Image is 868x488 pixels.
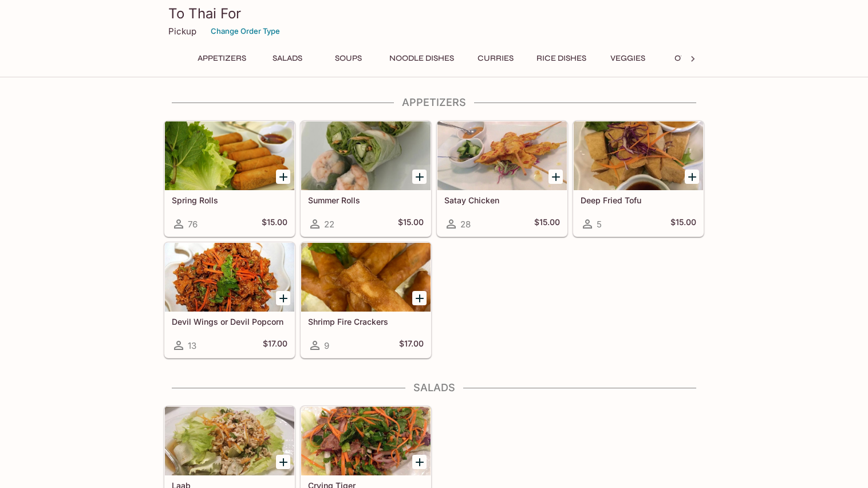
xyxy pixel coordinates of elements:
span: 5 [597,219,602,230]
div: Shrimp Fire Crackers [301,243,431,312]
h5: $15.00 [534,217,560,231]
button: Add Devil Wings or Devil Popcorn [276,291,290,305]
a: Deep Fried Tofu5$15.00 [573,121,704,237]
span: 13 [188,340,196,351]
button: Change Order Type [206,22,285,40]
button: Noodle Dishes [383,50,460,66]
h5: $15.00 [670,217,696,231]
button: Salads [262,50,313,66]
span: 22 [324,219,334,230]
button: Rice Dishes [530,50,593,66]
a: Spring Rolls76$15.00 [164,121,295,237]
h4: Appetizers [164,96,704,109]
h5: $17.00 [263,339,287,352]
button: Add Crying Tiger [412,455,427,469]
button: Soups [322,50,374,66]
h4: Salads [164,381,704,394]
button: Add Spring Rolls [276,170,290,184]
button: Curries [469,50,521,66]
h5: $15.00 [398,217,424,231]
div: Satay Chicken [437,121,567,190]
p: Pickup [168,26,196,37]
div: Summer Rolls [301,121,431,190]
button: Other [662,50,714,66]
span: 28 [460,219,471,230]
button: Add Summer Rolls [412,170,427,184]
a: Devil Wings or Devil Popcorn13$17.00 [164,242,295,358]
button: Veggies [602,50,653,66]
h5: Satay Chicken [444,195,560,205]
h5: $15.00 [262,217,287,231]
div: Devil Wings or Devil Popcorn [165,243,294,312]
div: Deep Fried Tofu [574,121,703,190]
button: Add Deep Fried Tofu [685,170,699,184]
span: 76 [188,219,198,230]
h5: Summer Rolls [308,195,424,205]
a: Summer Rolls22$15.00 [301,121,431,237]
h5: Deep Fried Tofu [581,195,696,205]
h5: $17.00 [399,339,424,352]
a: Shrimp Fire Crackers9$17.00 [301,242,431,358]
div: Crying Tiger [301,407,431,475]
div: Spring Rolls [165,121,294,190]
h5: Devil Wings or Devil Popcorn [172,317,287,326]
h3: To Thai For [168,5,700,22]
h5: Spring Rolls [172,195,287,205]
div: Laab [165,407,294,475]
button: Appetizers [191,50,252,66]
button: Add Laab [276,455,290,469]
button: Add Satay Chicken [549,170,563,184]
span: 9 [324,340,329,351]
button: Add Shrimp Fire Crackers [412,291,427,305]
h5: Shrimp Fire Crackers [308,317,424,326]
a: Satay Chicken28$15.00 [437,121,567,237]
